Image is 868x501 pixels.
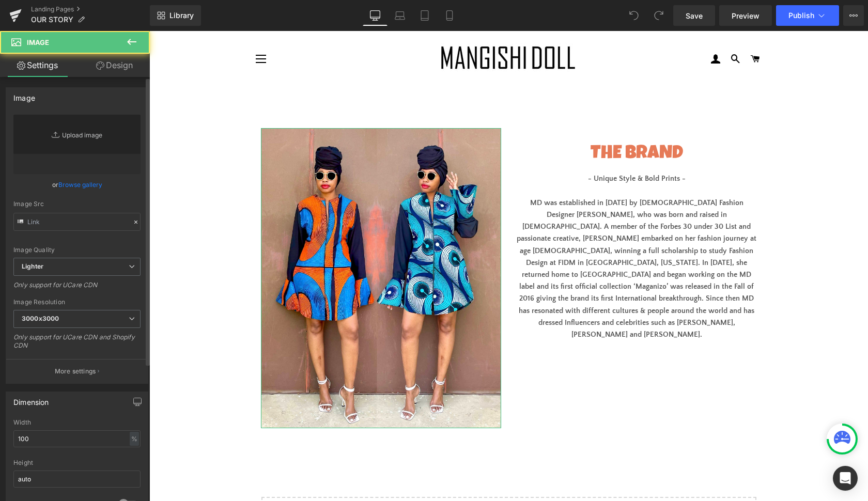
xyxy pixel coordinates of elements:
div: or [13,179,141,190]
div: Open Intercom Messenger [833,466,858,491]
strong: MD was established in [DATE] by [DEMOGRAPHIC_DATA] Fashion Designer [PERSON_NAME], who was born a... [367,168,607,308]
span: OUR STORY [31,15,73,24]
div: Width [13,419,141,426]
p: More settings [55,367,96,376]
a: Design [77,54,152,77]
span: Image [27,38,49,46]
div: Dimension [13,392,49,406]
span: Save [686,10,703,21]
img: Mangishidoll [292,8,426,48]
div: Image Quality [13,246,141,254]
input: Link [13,213,141,231]
a: Laptop [388,5,412,26]
strong: - Unique Style & Bold Prints - [439,144,536,152]
span: Preview [732,10,760,21]
input: auto [13,430,141,447]
a: Mobile [437,5,462,26]
div: Image Resolution [13,299,141,306]
span: Library [169,11,194,20]
a: Landing Pages [31,5,150,13]
input: auto [13,471,141,488]
button: Undo [624,5,644,26]
div: Height [13,459,141,466]
a: Tablet [412,5,437,26]
a: Preview [719,5,772,26]
button: More settings [6,359,148,383]
div: Image [13,88,35,102]
div: % [130,432,139,446]
span: Publish [788,11,814,20]
h1: THE BRAND [375,109,600,138]
div: Image Src [13,200,141,208]
b: 3000x3000 [22,315,59,322]
div: Only support for UCare CDN and Shopify CDN [13,333,141,356]
button: Redo [648,5,669,26]
b: Lighter [22,262,43,270]
div: Only support for UCare CDN [13,281,141,296]
button: More [843,5,864,26]
a: Desktop [363,5,388,26]
button: Publish [776,5,839,26]
a: New Library [150,5,201,26]
a: Browse gallery [58,176,102,194]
